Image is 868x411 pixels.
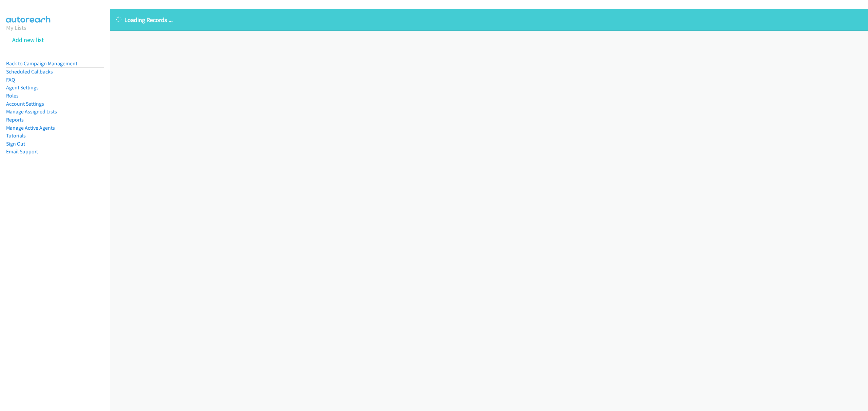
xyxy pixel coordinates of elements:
a: Roles [6,92,19,99]
p: Loading Records ... [116,15,862,24]
a: Email Support [6,148,38,155]
a: Manage Assigned Lists [6,108,57,115]
a: Sign Out [6,140,25,147]
a: FAQ [6,77,15,83]
a: Account Settings [6,101,44,107]
a: My Lists [6,24,26,31]
a: Tutorials [6,132,26,139]
a: Manage Active Agents [6,125,55,131]
a: Add new list [12,36,44,44]
a: Reports [6,116,24,123]
a: Scheduled Callbacks [6,68,53,75]
a: Agent Settings [6,84,39,91]
a: Back to Campaign Management [6,60,77,67]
